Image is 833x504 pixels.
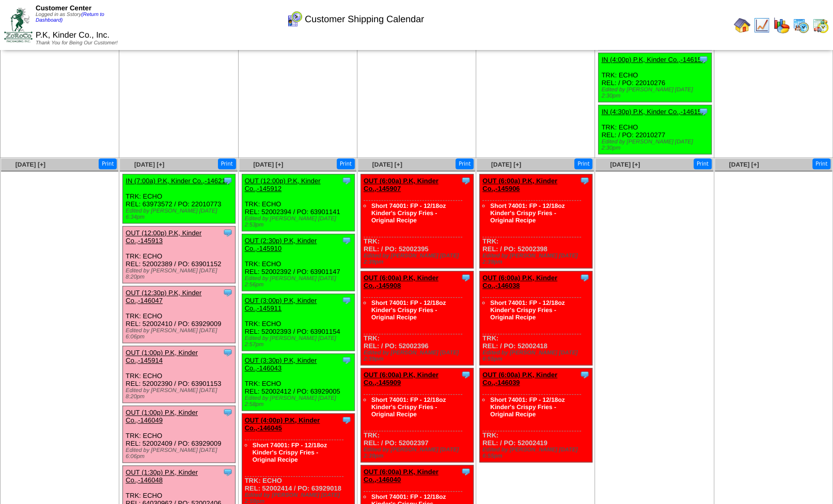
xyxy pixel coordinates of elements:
div: Edited by [PERSON_NAME] [DATE] 2:30pm [601,87,711,99]
button: Print [812,158,830,169]
img: Tooltip [223,227,233,238]
a: OUT (6:00a) P.K, Kinder Co.,-145908 [364,274,438,289]
a: IN (4:00p) P.K, Kinder Co.,-146157 [601,56,705,63]
div: Edited by [PERSON_NAME] [DATE] 2:53pm [245,216,354,228]
a: OUT (12:30p) P.K, Kinder Co.,-146047 [125,289,201,304]
img: Tooltip [223,407,233,417]
a: OUT (2:30p) P.K, Kinder Co.,-145910 [245,237,317,252]
a: Short 74001: FP - 12/18oz Kinder's Crispy Fries - Original Recipe [371,299,446,321]
button: Print [99,158,117,169]
button: Print [694,158,712,169]
div: Edited by [PERSON_NAME] [DATE] 6:06pm [125,328,235,340]
div: Edited by [PERSON_NAME] [DATE] 6:55pm [482,350,592,362]
a: OUT (1:00p) P.K, Kinder Co.,-145914 [125,349,198,364]
div: TRK: ECHO REL: 52002390 / PO: 63901153 [123,346,235,403]
a: OUT (12:00p) P.K, Kinder Co.,-145913 [125,229,201,245]
span: Customer Shipping Calendar [305,14,424,25]
img: Tooltip [341,355,352,365]
img: Tooltip [579,369,590,380]
a: Short 74001: FP - 12/18oz Kinder's Crispy Fries - Original Recipe [253,442,327,463]
div: Edited by [PERSON_NAME] [DATE] 2:58pm [245,395,354,408]
img: Tooltip [223,287,233,298]
div: TRK: ECHO REL: 52002392 / PO: 63901147 [242,234,354,291]
span: [DATE] [+] [729,161,759,168]
a: OUT (6:00a) P.K, Kinder Co.,-146040 [364,468,438,483]
button: Print [218,158,236,169]
a: OUT (6:00a) P.K, Kinder Co.,-145907 [364,177,438,192]
img: Tooltip [579,175,590,186]
img: Tooltip [341,175,352,186]
a: OUT (12:00p) P.K, Kinder Co.,-145912 [245,177,321,192]
a: OUT (6:00a) P.K, Kinder Co.,-146039 [482,371,557,386]
button: Print [337,158,355,169]
div: Edited by [PERSON_NAME] [DATE] 2:30pm [601,139,711,151]
img: Tooltip [223,467,233,477]
a: OUT (6:00a) P.K, Kinder Co.,-145906 [482,177,557,192]
img: Tooltip [341,295,352,305]
a: OUT (3:30p) P.K, Kinder Co.,-146043 [245,356,317,372]
a: Short 74001: FP - 12/18oz Kinder's Crispy Fries - Original Recipe [371,202,446,224]
img: Tooltip [698,54,709,64]
a: [DATE] [+] [372,161,402,168]
div: TRK: REL: / PO: 52002396 [360,271,473,365]
a: IN (7:00a) P.K, Kinder Co.,-146210 [125,177,229,185]
img: calendarinout.gif [812,17,829,34]
a: (Return to Dashboard) [36,12,104,23]
div: TRK: ECHO REL: 52002394 / PO: 63901141 [242,174,354,231]
div: Edited by [PERSON_NAME] [DATE] 8:20pm [125,268,235,280]
img: calendarcustomer.gif [286,11,303,27]
span: P.K, Kinder Co., Inc. [36,31,109,40]
a: OUT (1:00p) P.K, Kinder Co.,-146049 [125,409,198,424]
div: TRK: ECHO REL: / PO: 22010276 [599,53,711,102]
img: calendarprod.gif [793,17,809,34]
div: TRK: REL: / PO: 52002398 [480,174,592,268]
div: TRK: ECHO REL: 52002393 / PO: 63901154 [242,294,354,351]
div: TRK: REL: / PO: 52002395 [360,174,473,268]
div: Edited by [PERSON_NAME] [DATE] 2:39pm [364,447,473,459]
div: TRK: ECHO REL: 63973572 / PO: 22010773 [123,174,235,223]
img: ZoRoCo_Logo(Green%26Foil)%20jpg.webp [4,8,33,42]
div: TRK: ECHO REL: 52002410 / PO: 63929009 [123,286,235,343]
div: TRK: ECHO REL: 52002389 / PO: 63901152 [123,226,235,283]
button: Print [455,158,474,169]
a: Short 74001: FP - 12/18oz Kinder's Crispy Fries - Original Recipe [490,202,565,224]
a: IN (4:30p) P.K, Kinder Co.,-146159 [601,108,705,116]
div: Edited by [PERSON_NAME] [DATE] 2:39pm [482,253,592,265]
a: [DATE] [+] [491,161,521,168]
div: TRK: REL: / PO: 52002418 [480,271,592,365]
div: Edited by [PERSON_NAME] [DATE] 2:39pm [364,350,473,362]
a: [DATE] [+] [15,161,45,168]
button: Print [574,158,592,169]
div: TRK: REL: / PO: 52002397 [360,368,473,462]
span: Logged in as Sstory [36,12,104,23]
div: TRK: ECHO REL: 52002409 / PO: 63929009 [123,406,235,463]
a: [DATE] [+] [610,161,640,168]
div: Edited by [PERSON_NAME] [DATE] 2:57pm [245,335,354,348]
div: TRK: REL: / PO: 52002419 [480,368,592,462]
img: Tooltip [223,347,233,357]
img: Tooltip [461,272,471,283]
a: Short 74001: FP - 12/18oz Kinder's Crispy Fries - Original Recipe [490,396,565,418]
img: Tooltip [698,106,709,117]
img: Tooltip [341,235,352,246]
a: [DATE] [+] [253,161,283,168]
a: Short 74001: FP - 12/18oz Kinder's Crispy Fries - Original Recipe [490,299,565,321]
a: OUT (6:00a) P.K, Kinder Co.,-145909 [364,371,438,386]
div: Edited by [PERSON_NAME] [DATE] 6:34pm [125,208,235,220]
img: line_graph.gif [753,17,770,34]
div: TRK: ECHO REL: 52002412 / PO: 63929005 [242,354,354,411]
img: Tooltip [461,175,471,186]
div: Edited by [PERSON_NAME] [DATE] 2:39pm [364,253,473,265]
a: OUT (1:30p) P.K, Kinder Co.,-146048 [125,468,198,484]
div: TRK: ECHO REL: / PO: 22010277 [599,105,711,154]
span: Customer Center [36,4,91,12]
img: Tooltip [461,369,471,380]
img: graph.gif [773,17,790,34]
a: OUT (4:00p) P.K, Kinder Co.,-146045 [245,416,320,432]
span: Thank You for Being Our Customer! [36,40,118,46]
